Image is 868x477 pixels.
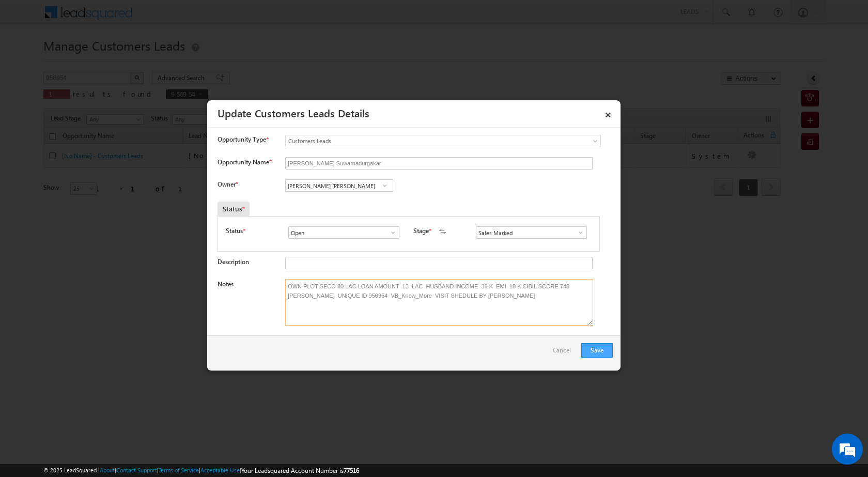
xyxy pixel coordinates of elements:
[241,467,359,474] span: Your Leadsquared Account Number is
[218,258,249,266] label: Description
[54,54,174,68] div: Chat with us now
[218,202,250,216] div: Status
[288,226,399,239] input: Type to Search
[286,136,559,146] span: Customers Leads
[18,54,43,68] img: d_60004797649_company_0_60004797649
[581,343,613,358] button: Save
[116,467,157,473] a: Contact Support
[285,179,393,192] input: Type to Search
[169,5,194,30] div: Minimize live chat window
[13,96,189,310] textarea: Type your message and hit 'Enter'
[218,105,369,120] a: Update Customers Leads Details
[378,180,391,191] a: Show All Items
[100,467,115,473] a: About
[43,466,359,475] span: © 2025 LeadSquared | | | | |
[218,158,271,166] label: Opportunity Name
[141,318,188,332] em: Start Chat
[571,227,584,238] a: Show All Items
[218,135,266,144] span: Opportunity Type
[384,227,397,238] a: Show All Items
[553,343,576,363] a: Cancel
[218,280,234,288] label: Notes
[413,226,429,236] label: Stage
[476,226,587,239] input: Type to Search
[218,180,238,188] label: Owner
[226,226,243,236] label: Status
[285,135,601,147] a: Customers Leads
[200,467,240,473] a: Acceptable Use
[344,467,359,474] span: 77516
[159,467,199,473] a: Terms of Service
[599,104,617,122] a: ×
